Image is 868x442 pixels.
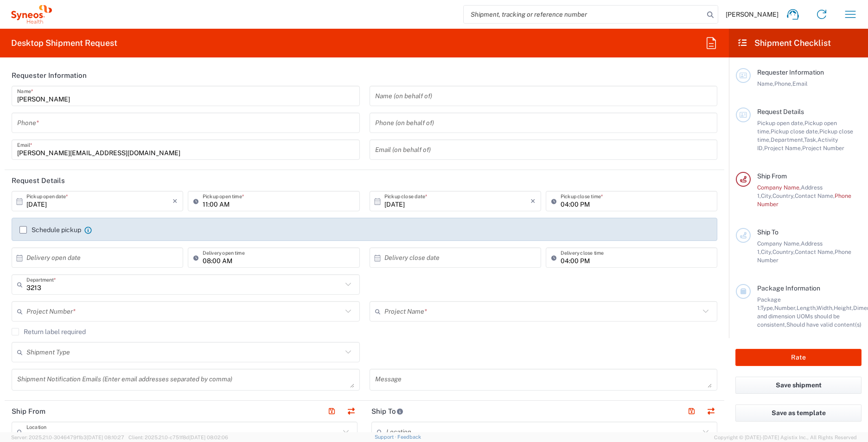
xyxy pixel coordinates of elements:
[530,194,536,208] i: ×
[792,80,808,87] span: Email
[12,71,87,80] h2: Requester Information
[375,434,398,440] a: Support
[757,80,774,87] span: Name,
[12,407,45,416] h2: Ship From
[774,304,797,311] span: Number,
[172,194,178,208] i: ×
[735,377,862,394] button: Save shipment
[757,284,820,292] span: Package Information
[774,80,792,87] span: Phone,
[757,240,801,247] span: Company Name,
[12,328,86,335] label: Return label required
[714,433,857,442] span: Copyright © [DATE]-[DATE] Agistix Inc., All Rights Reserved
[12,176,65,185] h2: Request Details
[735,349,862,366] button: Rate
[761,192,772,199] span: City,
[128,435,228,440] span: Client: 2025.21.0-c751f8d
[817,304,834,311] span: Width,
[786,321,862,328] span: Should have valid content(s)
[371,407,403,416] h2: Ship To
[772,192,795,199] span: Country,
[757,69,824,76] span: Requester Information
[189,435,228,440] span: [DATE] 08:02:06
[11,38,117,49] h2: Desktop Shipment Request
[726,10,779,19] span: [PERSON_NAME]
[737,38,831,49] h2: Shipment Checklist
[764,145,802,152] span: Project Name,
[11,435,124,440] span: Server: 2025.21.0-3046479f1b3
[735,404,862,422] button: Save as template
[795,192,835,199] span: Contact Name,
[19,226,81,234] label: Schedule pickup
[87,435,124,440] span: [DATE] 08:10:27
[771,136,804,143] span: Department,
[757,120,804,126] span: Pickup open date,
[757,296,781,311] span: Package 1:
[772,248,795,255] span: Country,
[464,6,704,23] input: Shipment, tracking or reference number
[761,248,772,255] span: City,
[757,172,787,180] span: Ship From
[760,304,774,311] span: Type,
[397,434,421,440] a: Feedback
[757,228,779,236] span: Ship To
[771,128,819,135] span: Pickup close date,
[834,304,853,311] span: Height,
[795,248,835,255] span: Contact Name,
[757,108,804,115] span: Request Details
[757,184,801,191] span: Company Name,
[797,304,817,311] span: Length,
[804,136,817,143] span: Task,
[802,145,844,152] span: Project Number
